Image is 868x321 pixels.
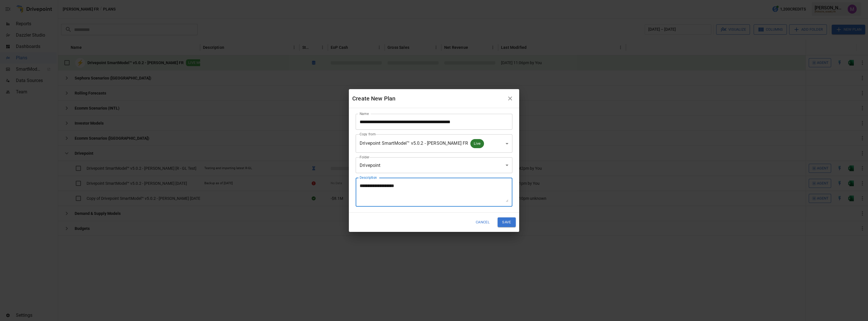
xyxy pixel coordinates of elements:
[470,140,484,147] span: Live
[498,217,516,227] button: Save
[360,175,377,180] label: Description
[360,111,369,116] label: Name
[360,132,376,137] label: Copy from
[360,155,369,160] label: Folder
[472,217,493,227] button: Cancel
[352,94,504,103] div: Create New Plan
[360,140,468,146] span: Drivepoint SmartModel™ v5.0.2 - [PERSON_NAME] FR
[356,157,512,173] div: Drivepoint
